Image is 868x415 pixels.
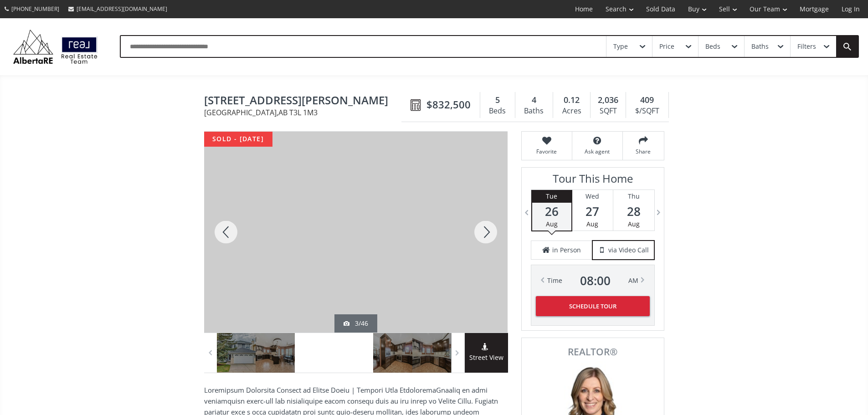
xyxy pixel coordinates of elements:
span: Aug [586,220,598,228]
div: Tue [532,190,571,203]
div: 409 [631,94,663,106]
a: [EMAIL_ADDRESS][DOMAIN_NAME] [64,0,172,17]
div: Baths [751,43,769,50]
h3: Tour This Home [531,172,655,190]
span: in Person [552,246,581,255]
span: 28 [613,205,654,218]
span: Street View [465,353,508,363]
div: Thu [613,190,654,203]
span: Ask agent [577,148,618,155]
div: 4 [520,94,548,106]
div: Acres [558,104,586,118]
span: [EMAIL_ADDRESS][DOMAIN_NAME] [77,5,167,13]
div: 3/46 [344,319,368,328]
button: Schedule Tour [536,296,650,316]
div: Beds [705,43,720,50]
div: SQFT [595,104,621,118]
div: $/SQFT [631,104,663,118]
span: REALTOR® [532,347,654,357]
span: Share [627,148,659,155]
div: Baths [520,104,548,118]
span: $832,500 [426,97,471,112]
span: 175 Scanlon Green NW [204,94,406,108]
span: [PHONE_NUMBER] [11,5,59,13]
div: Filters [797,43,816,50]
span: Aug [546,220,558,228]
div: 175 Scanlon Green NW Calgary, AB T3L 1M3 - Photo 3 of 46 [204,132,508,333]
span: 2,036 [598,94,618,106]
div: Wed [572,190,613,203]
span: via Video Call [608,246,649,255]
div: 0.12 [558,94,586,106]
div: Price [659,43,674,50]
span: Aug [628,220,640,228]
div: sold - [DATE] [204,132,272,147]
img: Logo [9,27,102,66]
span: 26 [532,205,571,218]
div: Beds [485,104,510,118]
div: Type [613,43,628,50]
span: [GEOGRAPHIC_DATA] , AB T3L 1M3 [204,109,406,116]
span: Favorite [526,148,567,155]
div: 5 [485,94,510,106]
div: Time AM [547,274,638,287]
span: 27 [572,205,613,218]
span: 08 : 00 [580,274,611,287]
